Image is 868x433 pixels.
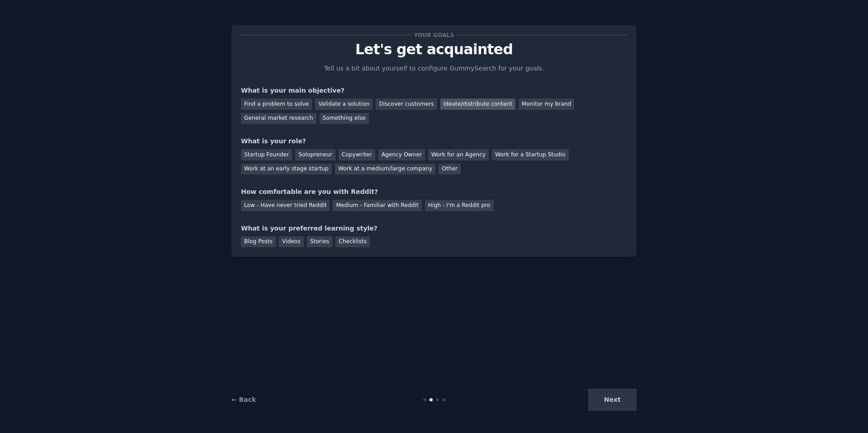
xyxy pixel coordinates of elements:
div: How comfortable are you with Reddit? [241,187,627,197]
div: Checklists [335,236,370,248]
div: Other [439,164,461,175]
div: Ideate/distribute content [440,99,515,110]
div: Discover customers [376,99,437,110]
div: Agency Owner [378,149,425,160]
div: What is your role? [241,136,627,146]
div: Work at a medium/large company [335,164,435,175]
a: ← Back [231,396,256,403]
div: Work for a Startup Studio [492,149,568,160]
p: Let's get acquainted [241,42,627,57]
p: Tell us a bit about yourself to configure GummySearch for your goals. [320,64,548,73]
div: Something else [320,113,369,124]
div: What is your main objective? [241,86,627,95]
div: General market research [241,113,316,124]
div: Find a problem to solve [241,99,312,110]
div: What is your preferred learning style? [241,224,627,233]
span: Your goals [412,30,456,40]
div: Low - Have never tried Reddit [241,200,330,211]
div: High - I'm a Reddit pro [425,200,494,211]
div: Monitor my brand [519,99,574,110]
div: Work at an early stage startup [241,164,332,175]
div: Blog Posts [241,236,276,248]
div: Medium - Familiar with Reddit [333,200,421,211]
div: Startup Founder [241,149,292,160]
div: Solopreneur [295,149,335,160]
div: Validate a solution [315,99,373,110]
div: Copywriter [339,149,375,160]
div: Stories [307,236,332,248]
div: Work for an Agency [428,149,489,160]
div: Videos [279,236,304,248]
